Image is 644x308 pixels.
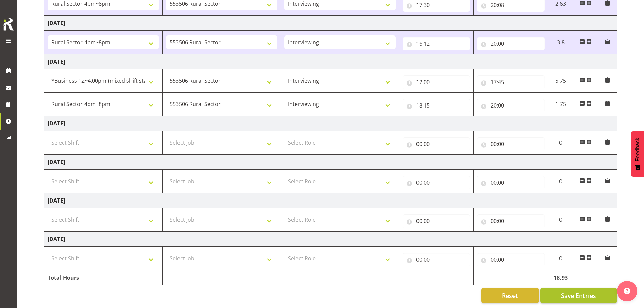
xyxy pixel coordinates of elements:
[44,16,617,31] td: [DATE]
[548,170,573,193] td: 0
[403,214,470,228] input: Click to select...
[548,69,573,93] td: 5.75
[44,116,617,131] td: [DATE]
[502,291,518,300] span: Reset
[635,138,641,161] span: Feedback
[44,232,617,247] td: [DATE]
[403,176,470,189] input: Click to select...
[481,288,539,303] button: Reset
[477,37,545,50] input: Click to select...
[477,99,545,112] input: Click to select...
[624,288,630,294] img: help-xxl-2.png
[477,75,545,89] input: Click to select...
[548,93,573,116] td: 1.75
[44,270,163,285] td: Total Hours
[548,131,573,155] td: 0
[477,253,545,266] input: Click to select...
[44,54,617,69] td: [DATE]
[44,193,617,208] td: [DATE]
[548,31,573,54] td: 3.8
[477,137,545,151] input: Click to select...
[403,253,470,266] input: Click to select...
[44,155,617,170] td: [DATE]
[2,17,15,32] img: Rosterit icon logo
[403,75,470,89] input: Click to select...
[540,288,617,303] button: Save Entries
[403,37,470,50] input: Click to select...
[403,137,470,151] input: Click to select...
[631,131,644,177] button: Feedback - Show survey
[548,270,573,285] td: 18.93
[477,176,545,189] input: Click to select...
[477,214,545,228] input: Click to select...
[548,208,573,232] td: 0
[561,291,596,300] span: Save Entries
[548,247,573,270] td: 0
[403,99,470,112] input: Click to select...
